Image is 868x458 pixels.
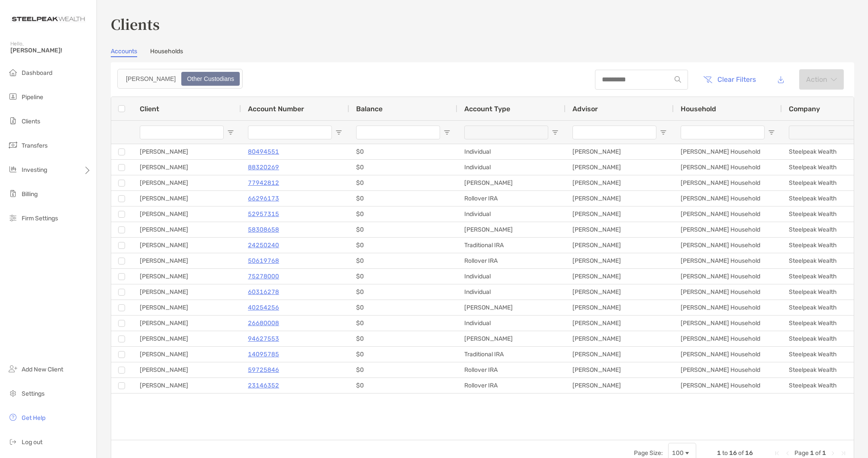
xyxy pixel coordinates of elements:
div: [PERSON_NAME] Household [674,269,782,284]
span: Account Type [464,105,510,113]
div: $0 [349,269,457,284]
div: [PERSON_NAME] Household [674,362,782,377]
div: First Page [774,450,781,457]
p: 94627553 [248,333,279,344]
div: [PERSON_NAME] [566,347,674,362]
span: of [738,449,744,457]
span: Transfers [22,142,48,149]
img: transfers icon [8,140,18,150]
button: Open Filter Menu [768,129,775,136]
div: [PERSON_NAME] [566,191,674,206]
img: arrow [831,77,837,82]
button: Open Filter Menu [444,129,450,136]
div: [PERSON_NAME] [566,253,674,268]
span: Company [789,105,820,113]
div: $0 [349,144,457,159]
button: Open Filter Menu [227,129,234,136]
div: [PERSON_NAME] [133,253,241,268]
button: Open Filter Menu [552,129,559,136]
div: Rollover IRA [457,378,566,393]
div: $0 [349,347,457,362]
button: Actionarrow [799,69,844,90]
button: Open Filter Menu [335,129,342,136]
input: Account Number Filter Input [248,126,332,139]
img: pipeline icon [8,91,18,102]
a: 59725846 [248,364,279,375]
div: [PERSON_NAME] [133,300,241,315]
div: [PERSON_NAME] Household [674,284,782,300]
div: [PERSON_NAME] [566,222,674,237]
div: $0 [349,175,457,190]
span: Household [681,105,716,113]
div: [PERSON_NAME] [566,269,674,284]
a: 80494551 [248,146,279,157]
input: Client Filter Input [140,126,224,139]
input: Advisor Filter Input [572,126,656,139]
span: to [722,449,728,457]
div: Traditional IRA [457,347,566,362]
div: Individual [457,284,566,300]
span: Billing [22,190,38,198]
span: 1 [717,449,721,457]
div: [PERSON_NAME] [133,331,241,346]
div: $0 [349,238,457,253]
button: Clear Filters [697,70,762,89]
div: $0 [349,206,457,222]
div: Individual [457,316,566,331]
span: Dashboard [22,69,52,77]
div: Previous Page [784,450,791,457]
img: firm-settings icon [8,213,18,223]
div: [PERSON_NAME] [566,378,674,393]
img: investing icon [8,164,18,174]
img: clients icon [8,116,18,126]
span: Account Number [248,105,304,113]
span: Clients [22,118,40,125]
input: Balance Filter Input [356,126,440,139]
a: 52957315 [248,209,279,219]
div: Individual [457,160,566,175]
h3: Clients [111,14,854,34]
div: $0 [349,222,457,237]
div: $0 [349,284,457,300]
div: [PERSON_NAME] [566,284,674,300]
div: [PERSON_NAME] Household [674,238,782,253]
div: [PERSON_NAME] [133,362,241,377]
div: [PERSON_NAME] [566,300,674,315]
div: [PERSON_NAME] [457,300,566,315]
div: Individual [457,269,566,284]
a: Households [150,48,183,57]
div: 100 [672,449,684,457]
div: [PERSON_NAME] Household [674,175,782,190]
div: $0 [349,160,457,175]
a: 24250240 [248,240,279,251]
a: Accounts [111,48,137,57]
div: Zoe [121,73,180,85]
div: [PERSON_NAME] [566,144,674,159]
p: 14095785 [248,349,279,360]
span: Log out [22,439,42,446]
div: segmented control [117,69,243,89]
div: $0 [349,191,457,206]
div: [PERSON_NAME] [133,160,241,175]
div: Individual [457,144,566,159]
div: [PERSON_NAME] [566,362,674,377]
span: Add New Client [22,366,63,373]
div: [PERSON_NAME] [457,175,566,190]
a: 40254256 [248,302,279,313]
span: [PERSON_NAME]! [10,47,91,54]
div: [PERSON_NAME] [457,222,566,237]
div: [PERSON_NAME] [566,331,674,346]
span: Page [794,449,809,457]
div: Traditional IRA [457,238,566,253]
div: [PERSON_NAME] Household [674,347,782,362]
div: $0 [349,253,457,268]
a: 58308658 [248,224,279,235]
span: 16 [729,449,737,457]
img: Zoe Logo [10,3,86,35]
div: [PERSON_NAME] [457,331,566,346]
a: 77942812 [248,177,279,188]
